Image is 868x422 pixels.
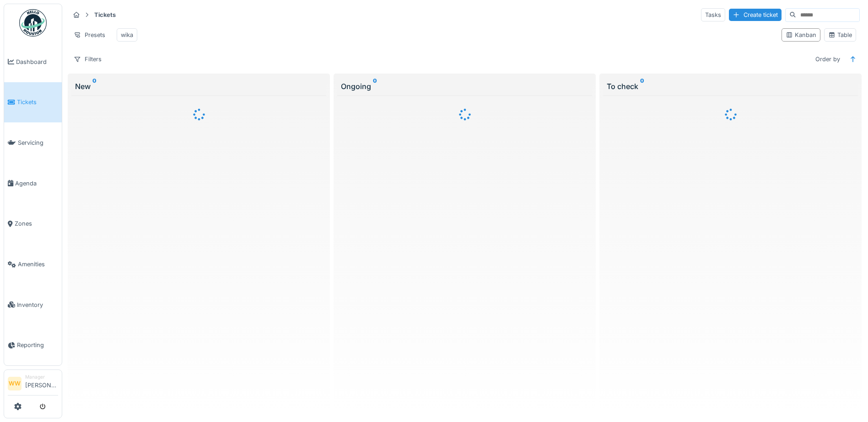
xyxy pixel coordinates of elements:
sup: 0 [640,81,644,92]
span: Amenities [18,260,58,269]
span: Dashboard [16,58,58,66]
div: Filters [70,53,106,66]
li: [PERSON_NAME] [25,374,58,393]
a: Dashboard [4,42,62,82]
img: Badge_color-CXgf-gQk.svg [19,9,47,37]
a: Zones [4,204,62,244]
div: To check [607,81,854,92]
span: Servicing [18,138,58,147]
div: Manager [25,374,58,380]
div: Ongoing [341,81,588,92]
div: Presets [70,28,109,42]
div: Table [828,31,852,39]
div: Create ticket [729,9,782,21]
div: Kanban [786,31,816,39]
span: Inventory [17,301,58,309]
div: Order by [811,53,844,66]
div: New [75,81,323,92]
a: WW Manager[PERSON_NAME] [8,374,58,396]
strong: Tickets [91,11,119,19]
sup: 0 [373,81,377,92]
div: wika [121,31,133,39]
span: Agenda [15,179,58,188]
span: Tickets [17,98,58,106]
a: Servicing [4,122,62,163]
a: Inventory [4,285,62,325]
a: Reporting [4,325,62,366]
span: Reporting [17,341,58,349]
a: Amenities [4,244,62,285]
li: WW [8,377,22,390]
div: Tasks [701,8,725,21]
a: Agenda [4,163,62,204]
sup: 0 [92,81,97,92]
a: Tickets [4,82,62,123]
span: Zones [15,219,58,228]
